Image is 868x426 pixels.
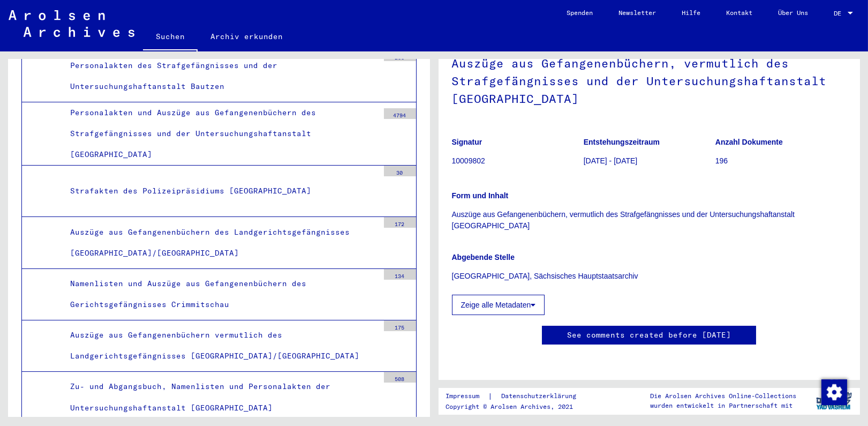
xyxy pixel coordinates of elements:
[384,372,416,383] div: 508
[452,271,847,282] p: [GEOGRAPHIC_DATA], Sächsisches Hauptstaatsarchiv
[821,379,847,405] img: Zustimmung ändern
[452,39,847,121] h1: Auszüge aus Gefangenenbüchern, vermutlich des Strafgefängnisses und der Untersuchungshaftanstalt ...
[198,24,296,49] a: Archiv erkunden
[584,155,715,167] p: [DATE] - [DATE]
[834,10,846,17] span: DE
[446,391,488,402] a: Impressum
[452,155,583,167] p: 10009802
[384,217,416,228] div: 172
[62,376,379,418] div: Zu- und Abgangsbuch, Namenlisten und Personalakten der Untersuchungshaftanstalt [GEOGRAPHIC_DATA]
[715,155,847,167] p: 196
[62,325,379,367] div: Auszüge aus Gefangenenbüchern vermutlich des Landgerichtsgefängnisses [GEOGRAPHIC_DATA]/[GEOGRAPH...
[446,391,589,402] div: |
[9,10,134,37] img: Arolsen_neg.svg
[62,55,379,97] div: Personalakten des Strafgefängnisses und der Untersuchungshaftanstalt Bautzen
[814,387,854,414] img: yv_logo.png
[452,253,515,261] b: Abgebende Stelle
[650,401,796,410] p: wurden entwickelt in Partnerschaft mit
[384,320,416,331] div: 175
[384,108,416,119] div: 4794
[62,273,379,315] div: Namenlisten und Auszüge aus Gefangenenbüchern des Gerichtsgefängnisses Crimmitschau
[62,102,379,166] div: Personalakten und Auszüge aus Gefangenenbüchern des Strafgefängnisses und der Untersuchungshaftan...
[650,391,796,401] p: Die Arolsen Archives Online-Collections
[584,138,660,146] b: Entstehungszeitraum
[493,391,589,402] a: Datenschutzerklärung
[143,24,198,51] a: Suchen
[446,402,589,412] p: Copyright © Arolsen Archives, 2021
[452,295,545,315] button: Zeige alle Metadaten
[567,330,731,341] a: See comments created before [DATE]
[62,222,379,264] div: Auszüge aus Gefangenenbüchern des Landgerichtsgefängnisses [GEOGRAPHIC_DATA]/[GEOGRAPHIC_DATA]
[62,181,379,201] div: Strafakten des Polizeipräsidiums [GEOGRAPHIC_DATA]
[715,138,783,146] b: Anzahl Dokumente
[384,269,416,280] div: 134
[821,379,847,405] div: Zustimmung ändern
[384,166,416,176] div: 30
[452,138,482,146] b: Signatur
[452,209,847,231] p: Auszüge aus Gefangenenbüchern, vermutlich des Strafgefängnisses und der Untersuchungshaftanstalt ...
[452,191,509,200] b: Form und Inhalt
